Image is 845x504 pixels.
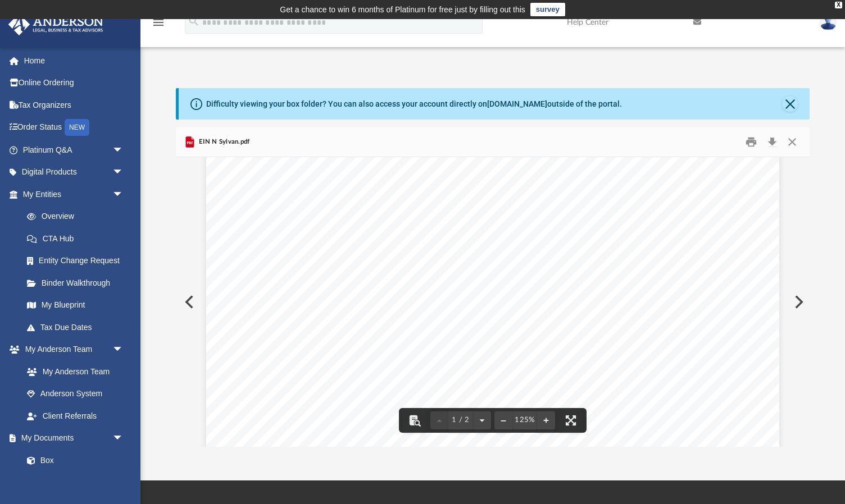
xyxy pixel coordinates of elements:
[298,419,751,428] span: Taxpayers request an EIN for their business. Some taxpayers receive CP575 notices when
[197,137,250,147] span: EIN N Sylvan.pdf
[740,134,762,151] button: Print
[561,250,740,260] span: For assistance you may call us at:
[308,241,425,250] span: [PERSON_NAME] SOLE MBR
[271,400,314,410] span: records.
[308,260,499,269] span: [GEOGRAPHIC_DATA], [GEOGRAPHIC_DATA]
[8,94,140,116] a: Tax Organizers
[661,372,740,382] span: We assigned you
[271,437,324,447] span: If you did
[176,157,810,447] div: File preview
[8,183,140,205] a: My Entitiesarrow_drop_down
[371,260,398,269] span: 44721
[8,161,140,184] a: Digital Productsarrow_drop_down
[351,437,746,447] span: apply for this EIN, please contact us at the phone number or address listed
[558,408,583,433] button: Enter fullscreen
[298,372,651,382] span: Thank you for applying for an Employer Identification Number (EIN).
[16,205,140,228] a: Overview
[16,227,140,250] a: CTA Hub
[16,360,129,383] a: My Anderson Team
[112,183,135,206] span: arrow_drop_down
[16,272,140,294] a: Binder Walkthrough
[561,157,667,166] span: Date of this notice:
[152,21,165,29] a: menu
[561,204,588,213] span: Form:
[280,3,525,16] div: Get a chance to win 6 months of Platinum for free just by filling out this
[561,185,747,194] span: [US_EMPLOYER_IDENTIFICATION_NUMBER]
[16,449,129,471] a: Box
[762,134,782,151] button: Download
[308,232,451,241] span: NORTH SYLVAN PROPERTIES LLC
[16,316,140,338] a: Tax Due Dates
[561,176,725,185] span: Employer Identification Number:
[8,116,140,139] a: Order StatusNEW
[487,99,547,108] a: [DOMAIN_NAME]
[16,250,140,272] a: Entity Change Request
[112,427,135,450] span: arrow_drop_down
[271,391,708,400] span: documents, even if you have no employees. Please keep this notice in your permanent
[351,353,609,363] span: WE ASSIGNED YOU AN EMPLOYER IDENTIFICATION NUMBER
[561,260,635,269] span: [PHONE_NUMBER]
[561,288,688,297] span: IF YOU WRITE, ATTACH THE
[188,15,200,28] i: search
[8,427,135,450] a: My Documentsarrow_drop_down
[8,139,140,161] a: Platinum Q&Aarrow_drop_down
[537,408,555,433] button: Zoom in
[152,16,165,29] i: menu
[677,157,709,166] span: [DATE]
[16,405,135,427] a: Client Referrals
[8,72,140,94] a: Online Ordering
[835,2,842,8] div: close
[112,161,135,184] span: arrow_drop_down
[8,338,135,361] a: My Anderson Teamarrow_drop_down
[820,14,837,30] img: User Pic
[473,408,491,433] button: Next page
[16,294,135,317] a: My Blueprint
[448,416,473,424] span: 1 / 2
[512,416,537,424] div: Current zoom level
[65,119,89,136] div: NEW
[598,204,619,213] span: SS-4
[402,408,427,433] button: Toggle findbar
[361,381,720,391] span: This EIN will identify you, your business accounts, tax returns, and
[782,134,802,151] button: Close
[112,139,135,162] span: arrow_drop_down
[561,297,725,306] span: STUB AT THE END OF THIS NOTICE.
[782,96,798,112] button: Close
[112,338,135,361] span: arrow_drop_down
[206,98,622,110] div: Difficulty viewing your box folder? You can also access your account directly on outside of the p...
[308,250,393,260] span: [STREET_ADDRESS]
[688,222,730,232] span: CP 575 G
[271,428,756,438] span: another person has stolen their identity and are opening a business using their information.
[448,408,473,433] button: 1 / 2
[176,127,810,447] div: Preview
[271,381,483,391] span: EIN [US_EMPLOYER_IDENTIFICATION_NUMBER].
[785,286,810,318] button: Next File
[329,437,346,447] span: not
[5,13,107,35] img: Anderson Advisors Platinum Portal
[530,3,565,16] a: survey
[561,222,678,232] span: Number of this notice:
[176,286,201,318] button: Previous File
[8,49,140,72] a: Home
[494,408,512,433] button: Zoom out
[176,157,810,447] div: Document Viewer
[16,383,135,405] a: Anderson System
